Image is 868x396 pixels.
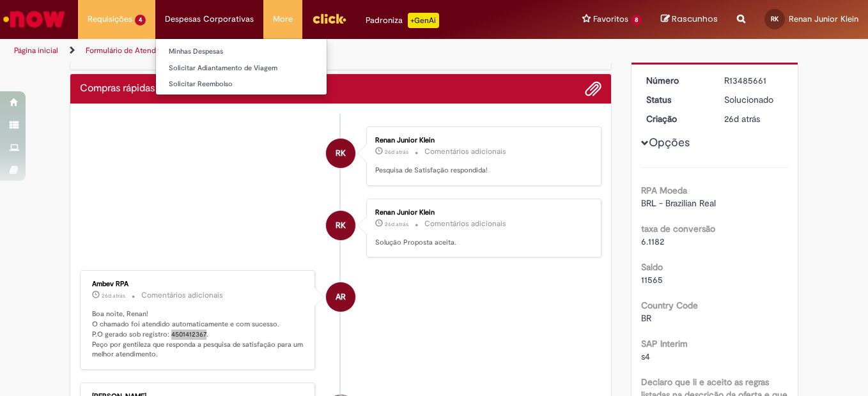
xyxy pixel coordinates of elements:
span: 4 [135,15,146,26]
span: 6.1182 [641,236,664,247]
ul: Trilhas de página [10,39,569,63]
div: Ambev RPA [326,282,355,312]
span: 26d atrás [102,292,125,300]
a: Solicitar Reembolso [156,77,327,91]
span: Favoritos [593,13,628,26]
b: Saldo [641,261,663,273]
span: 26d atrás [385,148,408,156]
div: Renan Junior Klein [375,137,588,144]
span: 8 [631,15,642,26]
span: Rascunhos [672,13,718,25]
dt: Número [637,74,715,87]
div: Renan Junior Klein [326,139,355,168]
b: RPA Moeda [641,185,687,196]
p: Boa noite, Renan! O chamado foi atendido automaticamente e com sucesso. P.O gerado sob registro: ... [92,309,305,360]
time: 05/09/2025 20:11:47 [102,292,125,300]
b: Country Code [641,300,698,311]
ul: Despesas Corporativas [155,38,327,95]
p: Solução Proposta aceita. [375,238,588,248]
p: Pesquisa de Satisfação respondida! [375,165,588,176]
a: Solicitar Adiantamento de Viagem [156,61,327,75]
a: Rascunhos [661,13,718,26]
time: 06/09/2025 08:46:56 [385,220,408,228]
span: RK [336,210,346,241]
span: 26d atrás [724,113,760,125]
time: 06/09/2025 08:47:04 [385,148,408,156]
img: click_logo_yellow_360x200.png [312,9,346,28]
div: Ambev RPA [92,280,305,288]
b: taxa de conversão [641,223,715,234]
span: Requisições [88,13,132,26]
a: Formulário de Atendimento [86,45,180,56]
span: 26d atrás [385,220,408,228]
div: Padroniza [366,13,439,28]
span: AR [336,282,346,312]
span: 11565 [641,274,663,286]
span: BRL - Brazilian Real [641,197,716,209]
time: 05/09/2025 15:53:24 [724,113,760,125]
a: Página inicial [14,45,58,56]
small: Comentários adicionais [141,290,223,301]
span: More [273,13,293,26]
p: +GenAi [408,13,439,28]
span: Despesas Corporativas [165,13,254,26]
small: Comentários adicionais [424,146,506,157]
a: Minhas Despesas [156,45,327,59]
div: R13485661 [724,74,784,87]
span: s4 [641,351,650,362]
div: Renan Junior Klein [326,211,355,240]
span: Renan Junior Klein [789,13,858,24]
h2: Compras rápidas (Speed Buy) Histórico de tíquete [80,83,212,95]
div: Solucionado [724,93,784,106]
b: SAP Interim [641,338,688,349]
dt: Status [637,93,715,106]
dt: Criação [637,112,715,125]
div: Renan Junior Klein [375,209,588,217]
img: ServiceNow [1,6,67,32]
div: 05/09/2025 15:53:24 [724,112,784,125]
span: BR [641,312,651,324]
small: Comentários adicionais [424,218,506,229]
span: RK [336,138,346,169]
button: Adicionar anexos [585,80,601,97]
span: RK [771,15,779,23]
